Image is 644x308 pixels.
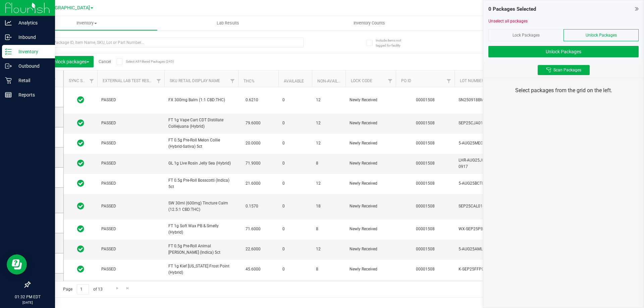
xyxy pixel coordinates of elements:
[5,77,12,84] inline-svg: Retail
[459,120,501,126] span: SEP25CJA01-0918
[385,75,396,87] a: Filter
[350,266,392,272] span: Newly Received
[157,16,299,30] a: Lab Results
[282,180,308,187] span: 0
[586,33,617,38] span: Unlock Packages
[103,78,155,83] a: External Lab Test Result
[5,19,12,26] inline-svg: Analytics
[282,140,308,146] span: 0
[16,16,157,30] a: Inventory
[101,203,160,209] span: PASSED
[242,244,264,254] span: 22.6000
[44,5,90,11] span: [GEOGRAPHIC_DATA]
[7,254,27,274] iframe: Resource center
[316,246,341,252] span: 12
[282,160,308,167] span: 0
[168,243,234,256] span: FT 0.5g Pre-Roll Animal [PERSON_NAME] (Indica) 5ct
[416,98,435,102] a: 00001508
[242,179,264,188] span: 21.6000
[459,266,501,272] span: K-SEP25FFP01-0916
[316,140,341,146] span: 12
[242,138,264,148] span: 20.0000
[492,86,635,95] div: Select packages from the grid on the left.
[488,19,528,23] a: Unselect all packages
[316,203,341,209] span: 18
[350,180,392,187] span: Newly Received
[168,117,234,130] span: FT 1g Vape Cart CDT Distillate Colliejuana (Hybrid)
[30,38,304,48] input: Search Package ID, Item Name, SKU, Lot or Part Number...
[168,200,234,213] span: SW 30ml (600mg) Tincture Calm (12.5:1 CBD:THC)
[168,263,234,276] span: FT 1g Kief [US_STATE] Frost Point (Hybrid)
[459,226,501,232] span: WX-SEP25PBS01-0917
[168,97,234,103] span: FX 300mg Balm (1:1 CBD:THC)
[416,227,435,231] a: 00001508
[12,76,52,84] p: Retail
[69,78,95,83] a: Sync Status
[101,160,160,167] span: PASSED
[350,203,392,209] span: Newly Received
[208,20,248,26] span: Lab Results
[376,38,409,48] span: Include items not tagged for facility
[316,160,341,167] span: 8
[416,204,435,208] a: 00001508
[12,91,52,99] p: Reports
[101,246,160,252] span: PASSED
[39,59,89,64] span: Lock/Unlock packages
[153,75,164,87] a: Filter
[101,120,160,126] span: PASSED
[242,118,264,128] span: 79.6000
[459,97,501,103] span: SN250918BM1-0918
[170,78,220,83] a: Sku Retail Display Name
[459,203,501,209] span: SEP25CAL01-0917
[101,180,160,187] span: PASSED
[242,95,262,105] span: 0.6210
[101,266,160,272] span: PASSED
[316,120,341,126] span: 12
[77,179,84,188] span: In Sync
[3,294,52,300] p: 01:32 PM EDT
[350,97,392,103] span: Newly Received
[168,137,234,150] span: FT 0.5g Pre-Roll Melon Collie (Hybrid-Sativa) 5ct
[77,224,84,234] span: In Sync
[416,181,435,186] a: 00001508
[538,65,590,75] button: Scan Packages
[282,97,308,103] span: 0
[282,120,308,126] span: 0
[553,67,581,73] span: Scan Packages
[77,118,84,128] span: In Sync
[350,120,392,126] span: Newly Received
[12,48,52,56] p: Inventory
[317,79,347,83] a: Non-Available
[350,160,392,167] span: Newly Received
[242,159,264,168] span: 71.9000
[242,224,264,234] span: 71.6000
[126,60,159,63] span: Select All Filtered Packages (245)
[86,75,97,87] a: Filter
[5,63,12,69] inline-svg: Outbound
[350,140,392,146] span: Newly Received
[488,46,639,57] button: Unlock Packages
[282,266,308,272] span: 0
[459,180,501,187] span: 5-AUG25BCT01-0825
[16,20,157,26] span: Inventory
[282,246,308,252] span: 0
[242,264,264,274] span: 45.6000
[12,19,52,27] p: Analytics
[77,138,84,148] span: In Sync
[316,97,341,103] span: 12
[299,16,440,30] a: Inventory Counts
[5,91,12,98] inline-svg: Reports
[416,121,435,125] a: 00001508
[101,97,160,103] span: PASSED
[316,226,341,232] span: 8
[3,300,52,305] p: [DATE]
[244,79,255,83] a: THC%
[401,78,411,83] a: PO ID
[168,160,234,167] span: GL 1g Live Rosin Jelly Sea (Hybrid)
[5,34,12,41] inline-svg: Inbound
[77,95,84,105] span: In Sync
[168,177,234,190] span: FT 0.5g Pre-Roll Bosscotti (Indica) 5ct
[35,56,94,67] button: Lock/Unlock packages
[168,223,234,236] span: FT 1g Soft Wax PB & Smelly (Hybrid)
[416,161,435,166] a: 00001508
